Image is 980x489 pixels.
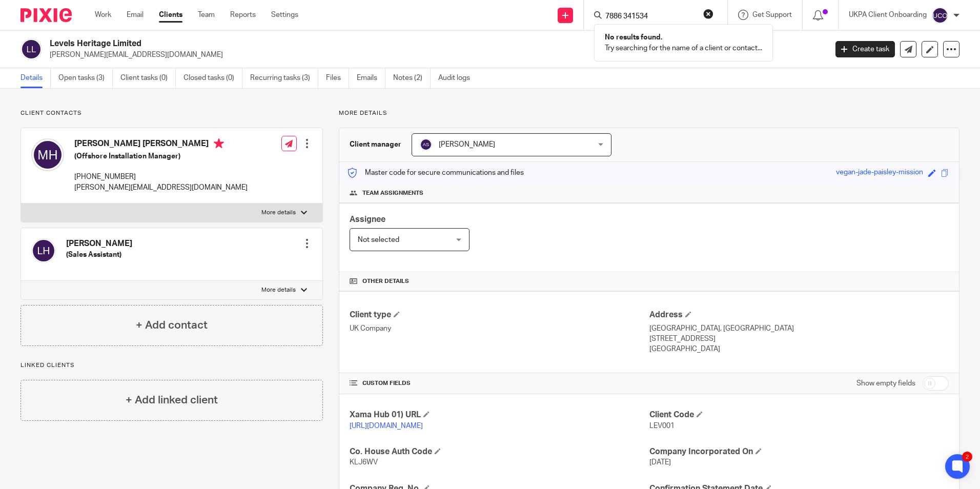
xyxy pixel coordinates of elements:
[752,11,792,18] span: Get Support
[649,446,949,457] h4: Company Incorporated On
[21,38,42,60] img: svg%3E
[74,172,248,182] p: [PHONE_NUMBER]
[74,151,248,161] h5: (Offshore Installation Manager)
[261,286,296,294] p: More details
[362,189,423,197] span: Team assignments
[420,138,432,151] img: svg%3E
[21,109,323,117] p: Client contacts
[962,452,972,462] div: 2
[127,10,144,20] a: Email
[21,361,323,370] p: Linked clients
[159,10,182,20] a: Clients
[393,68,431,88] a: Notes (2)
[31,138,64,171] img: svg%3E
[339,109,959,117] p: More details
[326,68,349,88] a: Files
[350,323,649,334] p: UK Company
[350,446,649,457] h4: Co. House Auth Code
[183,68,242,88] a: Closed tasks (0)
[347,168,524,178] p: Master code for secure communications and files
[350,422,423,430] a: [URL][DOMAIN_NAME]
[250,68,318,88] a: Recurring tasks (3)
[50,50,820,60] p: [PERSON_NAME][EMAIL_ADDRESS][DOMAIN_NAME]
[350,310,649,320] h4: Client type
[50,38,666,49] h2: Levels Heritage Limited
[350,215,385,223] span: Assignee
[261,209,296,217] p: More details
[230,10,256,20] a: Reports
[66,250,132,260] h5: (Sales Assistant)
[74,138,248,151] h4: [PERSON_NAME] [PERSON_NAME]
[214,138,224,149] i: Primary
[649,459,671,466] span: [DATE]
[31,238,56,263] img: svg%3E
[649,422,675,430] span: LEV001
[350,379,649,388] h4: CUSTOM FIELDS
[357,68,385,88] a: Emails
[95,10,111,20] a: Work
[58,68,113,88] a: Open tasks (3)
[649,310,949,320] h4: Address
[836,167,923,179] div: vegan-jade-paisley-mission
[271,10,298,20] a: Settings
[649,410,949,420] h4: Client Code
[350,410,649,420] h4: Xama Hub 01) URL
[604,12,697,22] input: Search
[350,459,378,466] span: KLJ6WV
[835,41,895,57] a: Create task
[136,317,208,333] h4: + Add contact
[126,392,218,408] h4: + Add linked client
[439,141,495,148] span: [PERSON_NAME]
[21,68,51,88] a: Details
[350,139,401,150] h3: Client manager
[66,238,132,249] h4: [PERSON_NAME]
[703,9,713,19] button: Clear
[649,323,949,334] p: [GEOGRAPHIC_DATA], [GEOGRAPHIC_DATA]
[21,8,72,22] img: Pixie
[120,68,176,88] a: Client tasks (0)
[649,334,949,344] p: [STREET_ADDRESS]
[362,277,409,286] span: Other details
[649,344,949,354] p: [GEOGRAPHIC_DATA]
[198,10,215,20] a: Team
[358,236,399,243] span: Not selected
[849,10,927,20] p: UKPA Client Onboarding
[856,378,915,389] label: Show empty fields
[932,7,948,24] img: svg%3E
[74,182,248,193] p: [PERSON_NAME][EMAIL_ADDRESS][DOMAIN_NAME]
[438,68,478,88] a: Audit logs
